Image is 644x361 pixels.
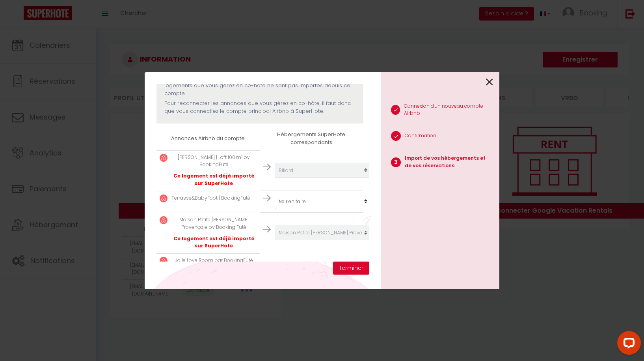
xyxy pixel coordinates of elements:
[333,262,369,275] button: Terminer
[391,157,401,167] span: 3
[164,74,355,98] p: Seuls les logements liés à un compte PRINCIPAL airbnb sont importés. Les logements que vous gérez...
[171,195,250,202] p: Terrasse&BabyFoot | BookingFuté
[611,328,644,361] iframe: LiveChat chat widget
[171,154,257,169] p: [PERSON_NAME] | Loft 100 m² by BookingFuté
[260,127,363,150] th: Hébergements SuperHote correspondants
[171,235,257,250] p: Ce logement est déjà importé sur SuperHote
[405,132,436,140] p: Confirmation
[171,257,257,264] p: Jolie Love Room par BookingFuté
[171,172,257,187] p: Ce logement est déjà importé sur SuperHote
[405,155,493,170] p: Import de vos hébergements et de vos réservations
[156,127,260,150] th: Annonces Airbnb du compte
[404,103,493,118] p: Connexion d'un nouveau compte Airbnb
[164,99,355,116] p: Pour reconnecter les annonces que vous gérez en co-hôte, il faut donc que vous connectiez le comp...
[171,216,257,231] p: Maison Petite [PERSON_NAME] Provençale by Booking Futé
